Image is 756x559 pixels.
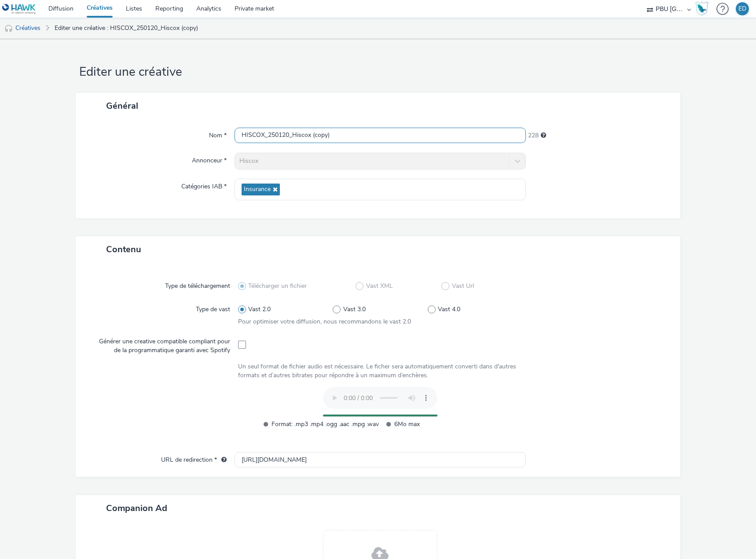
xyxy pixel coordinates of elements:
[158,452,230,464] label: URL de redirection *
[235,452,526,467] input: url...
[2,4,36,15] img: undefined Logo
[238,362,522,380] div: Un seul format de fichier audio est nécessaire. Le ficher sera automatiquement converti dans d'au...
[178,179,230,191] label: Catégories IAB *
[528,131,539,140] span: 228
[106,243,141,255] span: Contenu
[738,2,746,15] div: ED
[50,18,202,39] a: Editer une créative : HISCOX_250120_Hiscox (copy)
[92,334,234,355] label: Générer une creative compatible compliant pour de la programmatique garanti avec Spotify
[438,305,460,314] span: Vast 4.0
[695,2,708,16] img: Hawk Academy
[272,419,379,429] span: Format: .mp3 .mp4 .ogg .aac .mpg .wav
[343,305,366,314] span: Vast 3.0
[366,282,393,291] span: Vast XML
[394,419,502,429] span: 6Mo max
[106,100,138,112] span: Général
[4,24,13,33] img: audio
[238,317,411,326] span: Pour optimiser votre diffusion, nous recommandons le vast 2.0
[188,153,230,165] label: Annonceur *
[217,456,227,464] div: L'URL de redirection sera utilisée comme URL de validation avec certains SSP et ce sera l'URL de ...
[235,128,526,143] input: Nom
[248,305,271,314] span: Vast 2.0
[695,2,712,16] a: Hawk Academy
[452,282,474,291] span: Vast Url
[76,64,680,81] h1: Editer une créative
[244,186,271,193] span: Insurance
[248,282,307,291] span: Télécharger un fichier
[161,278,234,291] label: Type de téléchargement
[206,128,230,140] label: Nom *
[192,302,234,314] label: Type de vast
[106,502,167,514] span: Companion Ad
[541,131,546,140] div: 255 caractères maximum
